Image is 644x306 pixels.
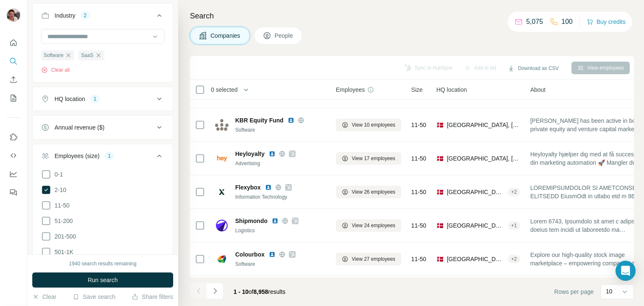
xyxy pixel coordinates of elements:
[51,217,73,225] span: 51-200
[234,288,286,295] span: results
[352,155,395,162] span: View 17 employees
[51,186,66,194] span: 2-10
[132,293,173,301] button: Share filters
[554,288,594,296] span: Rows per page
[55,95,85,103] div: HQ location
[265,184,272,191] img: LinkedIn logo
[235,217,267,225] span: Shipmondo
[411,121,426,129] span: 11-50
[7,91,20,106] button: My lists
[615,261,636,281] div: Open Intercom Messenger
[235,193,326,201] div: Information Technology
[606,287,613,296] p: 10
[235,260,326,268] div: Software
[51,232,76,241] span: 201-500
[235,250,265,259] span: Colourbox
[508,222,520,229] div: + 1
[234,288,249,295] span: 1 - 10
[55,123,104,132] div: Annual revenue ($)
[530,86,546,94] span: About
[41,66,70,74] button: Clear all
[73,293,115,301] button: Save search
[44,52,63,59] span: Software
[81,52,93,59] span: SaaS
[33,5,173,29] button: Industry2
[411,255,426,263] span: 11-50
[508,255,520,263] div: + 2
[436,255,444,263] span: 🇩🇰
[33,146,173,169] button: Employees (size)1
[235,126,326,134] div: Software
[288,117,294,124] img: LinkedIn logo
[436,188,444,196] span: 🇩🇰
[352,222,395,229] span: View 24 employees
[272,218,278,224] img: LinkedIn logo
[51,170,63,179] span: 0-1
[7,35,20,50] button: Quick start
[436,86,467,94] span: HQ location
[33,117,173,137] button: Annual revenue ($)
[336,219,401,232] button: View 24 employees
[235,160,326,167] div: Advertising
[55,11,75,20] div: Industry
[436,154,444,163] span: 🇩🇰
[215,118,229,132] img: Logo of KBR Equity Fund
[7,8,20,22] img: Avatar
[352,255,395,263] span: View 27 employees
[269,150,275,157] img: LinkedIn logo
[352,188,395,196] span: View 26 employees
[336,119,401,131] button: View 10 employees
[447,154,520,163] span: [GEOGRAPHIC_DATA], [GEOGRAPHIC_DATA]
[235,150,265,158] span: Heyloyalty
[7,185,20,200] button: Feedback
[249,288,254,295] span: of
[215,219,229,232] img: Logo of Shipmondo
[526,17,543,27] p: 5,075
[269,251,275,258] img: LinkedIn logo
[55,152,99,160] div: Employees (size)
[508,188,520,196] div: + 2
[215,152,229,165] img: Logo of Heyloyalty
[587,16,626,28] button: Buy credits
[411,221,426,230] span: 11-50
[336,253,401,265] button: View 27 employees
[104,152,114,160] div: 1
[235,183,261,192] span: Flexybox
[436,121,444,129] span: 🇩🇰
[336,86,365,94] span: Employees
[7,166,20,182] button: Dashboard
[336,152,401,165] button: View 17 employees
[51,248,73,256] span: 501-1K
[7,148,20,163] button: Use Surfe API
[211,86,238,94] span: 0 selected
[275,31,294,40] span: People
[32,272,173,288] button: Run search
[336,186,401,198] button: View 26 employees
[447,221,504,230] span: [GEOGRAPHIC_DATA], Region of [GEOGRAPHIC_DATA]
[502,62,564,75] button: Download as CSV
[33,89,173,109] button: HQ location1
[88,276,118,284] span: Run search
[69,260,137,267] div: 1940 search results remaining
[90,95,100,103] div: 1
[7,54,20,69] button: Search
[207,283,223,299] button: Navigate to next page
[561,17,573,27] p: 100
[447,121,520,129] span: [GEOGRAPHIC_DATA], [GEOGRAPHIC_DATA]|[GEOGRAPHIC_DATA]
[436,221,444,230] span: 🇩🇰
[215,252,229,266] img: Logo of Colourbox
[215,185,229,199] img: Logo of Flexybox
[447,188,504,196] span: [GEOGRAPHIC_DATA], [GEOGRAPHIC_DATA]|[GEOGRAPHIC_DATA]
[254,288,268,295] span: 8,958
[447,255,504,263] span: [GEOGRAPHIC_DATA], [GEOGRAPHIC_DATA]
[7,130,20,145] button: Use Surfe on LinkedIn
[411,154,426,163] span: 11-50
[32,293,56,301] button: Clear
[80,12,90,19] div: 2
[190,10,634,22] h4: Search
[411,188,426,196] span: 11-50
[7,72,20,87] button: Enrich CSV
[235,116,283,124] span: KBR Equity Fund
[352,121,395,129] span: View 10 employees
[411,86,423,94] span: Size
